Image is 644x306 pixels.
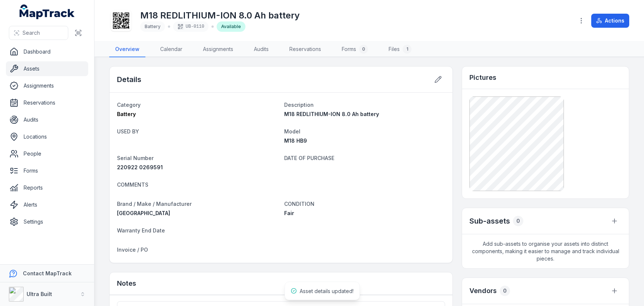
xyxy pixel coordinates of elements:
span: Category [117,102,141,108]
div: UB-0110 [173,21,209,32]
span: Battery [117,111,136,117]
span: M18 REDLITHIUM-ION 8.0 Ah battery [284,111,379,117]
h3: Vendors [469,286,497,296]
a: Assets [6,61,88,76]
a: Reservations [6,95,88,110]
span: Fair [284,210,294,216]
span: USED BY [117,128,139,135]
span: [GEOGRAPHIC_DATA] [117,210,170,216]
span: DATE OF PURCHASE [284,155,334,161]
span: 220922 0269591 [117,164,163,170]
span: Invoice / PO [117,246,148,253]
span: Serial Number [117,155,154,161]
a: Alerts [6,197,88,212]
a: Audits [248,42,275,57]
div: 1 [403,45,411,54]
a: Calendar [154,42,188,57]
a: Overview [109,42,145,57]
span: M18 HB9 [284,137,307,144]
h1: M18 REDLITHIUM-ION 8.0 Ah battery [140,10,300,21]
a: Forms0 [336,42,374,57]
div: 0 [359,45,368,54]
button: Search [9,26,68,40]
strong: Contact MapTrack [23,270,72,276]
a: Dashboard [6,44,88,59]
span: Search [23,29,40,37]
span: Model [284,128,300,135]
strong: Ultra Built [27,291,52,297]
span: COMMENTS [117,181,148,188]
a: Forms [6,163,88,178]
div: 0 [500,286,510,296]
span: Add sub-assets to organise your assets into distinct components, making it easier to manage and t... [462,234,629,268]
span: Brand / Make / Manufacturer [117,201,192,207]
button: Actions [591,14,629,28]
div: 0 [513,216,523,226]
a: Locations [6,129,88,144]
span: Description [284,102,314,108]
a: Assignments [197,42,239,57]
span: Warranty End Date [117,227,165,234]
a: Audits [6,112,88,127]
h3: Pictures [469,72,496,83]
h2: Details [117,74,141,85]
a: Reservations [283,42,327,57]
h3: Notes [117,278,136,289]
span: CONDITION [284,201,314,207]
a: People [6,146,88,161]
a: Reports [6,180,88,195]
span: Asset details updated! [300,288,354,294]
div: Available [217,21,245,32]
a: MapTrack [20,4,75,19]
a: Assignments [6,78,88,93]
a: Files1 [383,42,417,57]
span: Battery [145,24,161,29]
h2: Sub-assets [469,216,510,226]
a: Settings [6,214,88,229]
